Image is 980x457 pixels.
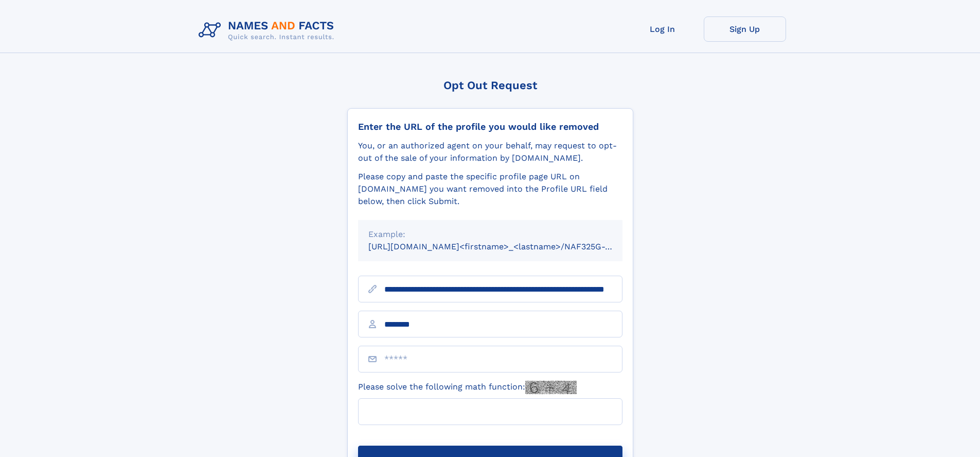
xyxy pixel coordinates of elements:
[358,140,622,164] div: You, or an authorized agent on your behalf, may request to opt-out of the sale of your informatio...
[358,171,622,208] div: Please copy and paste the specific profile page URL on [DOMAIN_NAME] you want removed into the Pr...
[368,228,612,241] div: Example:
[368,242,642,251] small: [URL][DOMAIN_NAME]<firstname>_<lastname>/NAF325G-xxxxxxxx
[621,16,704,42] a: Log In
[347,79,633,92] div: Opt Out Request
[358,381,577,394] label: Please solve the following math function:
[358,121,622,132] div: Enter the URL of the profile you would like removed
[194,16,343,44] img: Logo Names and Facts
[704,16,786,42] a: Sign Up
